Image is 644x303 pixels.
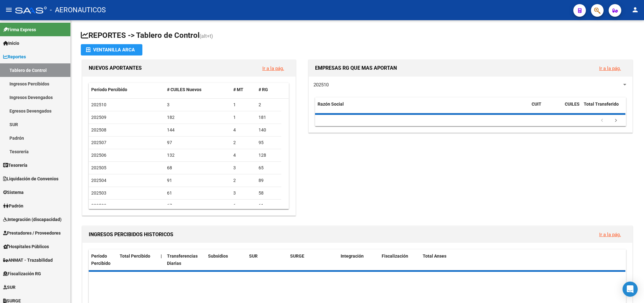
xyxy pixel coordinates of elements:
span: | [161,253,162,259]
span: (alt+t) [200,33,213,39]
div: Ventanilla ARCA [86,44,137,55]
datatable-header-cell: # CUILES Nuevos [164,83,231,96]
datatable-header-cell: Razón Social [315,97,529,118]
div: 140 [259,126,279,134]
span: CUIT [532,102,541,107]
a: Ir a la pág. [599,66,621,71]
span: Hospitales Públicos [3,243,49,250]
div: 67 [167,202,228,209]
div: 3 [233,164,253,172]
span: 202503 [91,190,106,195]
div: 1 [233,114,253,121]
div: 61 [167,189,228,197]
span: Firma Express [3,26,36,33]
button: Ventanilla ARCA [81,44,142,55]
span: EMPRESAS RG QUE MAS APORTAN [315,65,397,71]
div: 91 [167,177,228,184]
span: 202510 [313,82,329,88]
div: 58 [259,189,279,197]
span: Razón Social [318,102,344,107]
span: CUILES [565,102,580,107]
span: 202504 [91,178,106,183]
span: Fiscalización RG [3,270,41,277]
a: go to next page [610,117,622,124]
div: 181 [259,114,279,121]
span: Liquidación de Convenios [3,175,58,182]
datatable-header-cell: Transferencias Diarias [164,249,206,270]
div: 4 [233,126,253,134]
datatable-header-cell: Total Transferido [581,97,625,118]
span: 202508 [91,127,106,132]
span: Transferencias Diarias [167,253,198,266]
button: Ir a la pág. [594,229,626,240]
span: 202510 [91,102,106,107]
span: 202506 [91,153,106,158]
span: Reportes [3,53,26,60]
span: Padrón [3,202,23,209]
div: 3 [233,189,253,197]
span: Sistema [3,189,24,196]
span: 202509 [91,115,106,120]
span: Integración [341,253,364,259]
datatable-header-cell: Total Percibido [117,249,158,270]
h1: REPORTES -> Tablero de Control [81,30,634,41]
div: 128 [259,152,279,159]
span: 202505 [91,165,106,170]
div: 182 [167,114,228,121]
span: NUEVOS APORTANTES [89,65,142,71]
button: Ir a la pág. [257,62,289,74]
a: go to previous page [596,117,608,124]
span: # CUILES Nuevos [167,87,201,92]
span: Período Percibido [91,253,110,266]
div: 1 [233,101,253,108]
datatable-header-cell: | [158,249,164,270]
div: 65 [259,164,279,172]
div: 2 [233,177,253,184]
datatable-header-cell: Fiscalización [379,249,420,270]
datatable-header-cell: SURGE [288,249,338,270]
a: Ir a la pág. [262,66,284,71]
div: 2 [259,101,279,108]
div: 97 [167,139,228,146]
span: 202502 [91,203,106,208]
span: SUR [249,253,258,259]
datatable-header-cell: # MT [231,83,256,96]
div: 6 [233,202,253,209]
datatable-header-cell: Integración [338,249,379,270]
div: 132 [167,152,228,159]
span: Período Percibido [91,87,127,92]
button: Ir a la pág. [594,62,626,74]
span: Total Percibido [120,253,150,259]
datatable-header-cell: Período Percibido [89,83,164,96]
span: Tesorería [3,162,27,169]
span: Integración (discapacidad) [3,216,62,223]
div: 61 [259,202,279,209]
mat-icon: person [631,6,639,14]
span: ANMAT - Trazabilidad [3,257,53,264]
datatable-header-cell: Período Percibido [89,249,117,270]
div: 89 [259,177,279,184]
datatable-header-cell: CUILES [562,97,581,118]
datatable-header-cell: Subsidios [206,249,247,270]
datatable-header-cell: # RG [256,83,281,96]
span: 202507 [91,140,106,145]
div: 144 [167,126,228,134]
span: Total Transferido [584,102,619,107]
span: SUR [3,284,15,291]
span: # RG [259,87,268,92]
span: Fiscalización [382,253,408,259]
div: 4 [233,152,253,159]
mat-icon: menu [5,6,13,14]
div: 95 [259,139,279,146]
div: 2 [233,139,253,146]
a: Ir a la pág. [599,232,621,237]
span: INGRESOS PERCIBIDOS HISTORICOS [89,231,173,237]
span: Inicio [3,40,19,47]
datatable-header-cell: SUR [247,249,288,270]
div: Open Intercom Messenger [623,282,638,297]
span: - AERONAUTICOS [50,3,106,17]
div: 68 [167,164,228,172]
span: Total Anses [423,253,446,259]
datatable-header-cell: Total Anses [420,249,618,270]
span: SURGE [290,253,304,259]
